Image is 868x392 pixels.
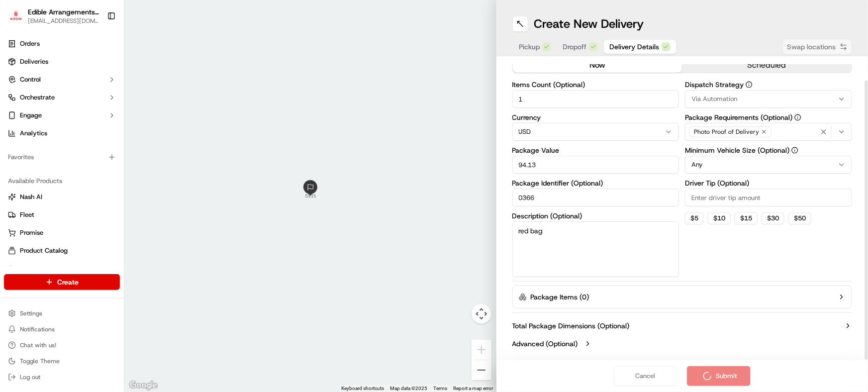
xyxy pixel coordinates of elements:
[4,125,120,141] a: Analytics
[788,212,811,224] button: $50
[94,144,160,154] span: API Documentation
[8,193,116,201] a: Nash AI
[20,193,42,201] span: Nash AI
[531,292,589,302] label: Package Items ( 0 )
[762,212,784,224] button: $30
[34,95,163,105] div: Start new chat
[57,277,79,287] span: Create
[8,246,116,255] a: Product Catalog
[4,370,120,384] button: Log out
[685,81,852,88] label: Dispatch Strategy
[20,325,55,333] span: Notifications
[28,17,99,25] button: [EMAIL_ADDRESS][DOMAIN_NAME]
[26,64,179,75] input: Got a question? Start typing here...
[434,386,448,391] a: Terms (opens in new tab)
[20,75,41,84] span: Control
[4,225,120,241] button: Promise
[685,123,852,141] button: Photo Proof of Delivery
[20,39,40,48] span: Orders
[342,385,385,392] button: Keyboard shortcuts
[512,156,679,174] input: Enter package value
[682,58,852,73] button: scheduled
[519,42,540,52] span: Pickup
[4,149,120,165] div: Favorites
[791,147,798,154] button: Minimum Vehicle Size (Optional)
[563,42,587,52] span: Dropoff
[4,90,120,105] button: Orchestrate
[6,140,80,158] a: 📗Knowledge Base
[512,221,679,277] textarea: red bag
[685,212,704,224] button: $5
[20,228,43,237] span: Promise
[4,207,120,223] button: Fleet
[4,243,120,259] button: Product Catalog
[512,81,679,88] label: Items Count (Optional)
[84,145,92,153] div: 💻
[80,140,164,158] a: 💻API Documentation
[20,373,40,381] span: Log out
[512,212,679,219] label: Description (Optional)
[20,57,48,66] span: Deliveries
[512,321,853,331] button: Total Package Dimensions (Optional)
[512,339,578,349] label: Advanced (Optional)
[20,129,47,138] span: Analytics
[685,189,852,206] input: Enter driver tip amount
[4,306,120,320] button: Settings
[8,210,116,219] a: Fleet
[685,90,852,108] button: Via Automation
[472,340,491,360] button: Zoom in
[20,210,34,219] span: Fleet
[28,7,99,17] button: Edible Arrangements - [GEOGRAPHIC_DATA], [GEOGRAPHIC_DATA]
[685,180,852,187] label: Driver Tip (Optional)
[34,105,126,113] div: We're available if you need us!
[472,304,491,324] button: Map camera controls
[512,189,679,206] input: Enter package identifier
[4,274,120,290] button: Create
[127,379,160,392] a: Open this area in Google Maps (opens a new window)
[20,309,42,317] span: Settings
[20,93,55,102] span: Orchestrate
[685,147,852,154] label: Minimum Vehicle Size (Optional)
[4,72,120,88] button: Control
[512,286,853,308] button: Package Items (0)
[127,379,160,392] img: Google
[10,10,30,30] img: Nash
[4,189,120,205] button: Nash AI
[20,246,68,255] span: Product Catalog
[4,338,120,352] button: Chat with us!
[534,16,644,32] h1: Create New Delivery
[512,114,679,121] label: Currency
[512,90,679,108] input: Enter number of items
[472,360,491,380] button: Zoom out
[685,114,852,121] label: Package Requirements (Optional)
[610,42,660,52] span: Delivery Details
[70,168,120,176] a: Powered byPylon
[735,212,758,224] button: $15
[169,98,181,110] button: Start new chat
[691,95,737,103] span: Via Automation
[8,264,116,273] a: Returns
[694,128,759,136] span: Photo Proof of Delivery
[746,81,753,88] button: Dispatch Strategy
[454,386,493,391] a: Report a map error
[4,322,120,336] button: Notifications
[4,261,120,277] button: Returns
[8,9,24,23] img: Edible Arrangements - Savannah, GA
[4,54,120,70] a: Deliveries
[8,228,116,237] a: Promise
[20,264,42,273] span: Returns
[512,147,679,154] label: Package Value
[99,169,120,176] span: Pylon
[4,4,103,28] button: Edible Arrangements - Savannah, GAEdible Arrangements - [GEOGRAPHIC_DATA], [GEOGRAPHIC_DATA][EMAI...
[512,339,853,349] button: Advanced (Optional)
[4,354,120,368] button: Toggle Theme
[4,36,120,52] a: Orders
[513,58,682,73] button: now
[794,114,801,121] button: Package Requirements (Optional)
[20,144,76,154] span: Knowledge Base
[4,107,120,123] button: Engage
[708,212,731,224] button: $10
[10,40,181,56] p: Welcome 👋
